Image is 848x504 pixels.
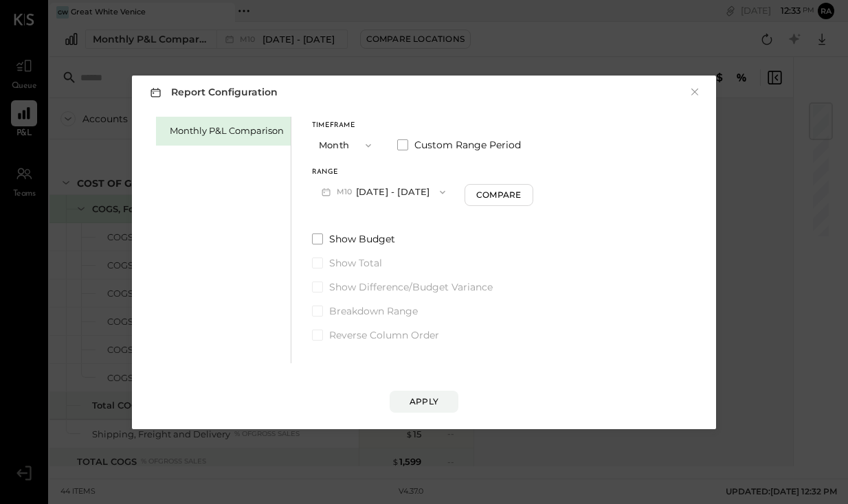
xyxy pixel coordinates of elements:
[312,122,381,129] div: Timeframe
[410,396,438,407] div: Apply
[329,256,382,270] span: Show Total
[312,133,381,158] button: Month
[465,184,533,206] button: Compare
[312,169,455,176] div: Range
[147,84,278,101] h3: Report Configuration
[170,124,284,137] div: Monthly P&L Comparison
[329,304,418,318] span: Breakdown Range
[329,280,493,294] span: Show Difference/Budget Variance
[476,189,521,201] div: Compare
[329,328,439,342] span: Reverse Column Order
[337,187,356,198] span: M10
[390,391,458,413] button: Apply
[689,85,701,99] button: ×
[312,179,455,205] button: M10[DATE] - [DATE]
[414,138,521,152] span: Custom Range Period
[329,232,395,246] span: Show Budget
